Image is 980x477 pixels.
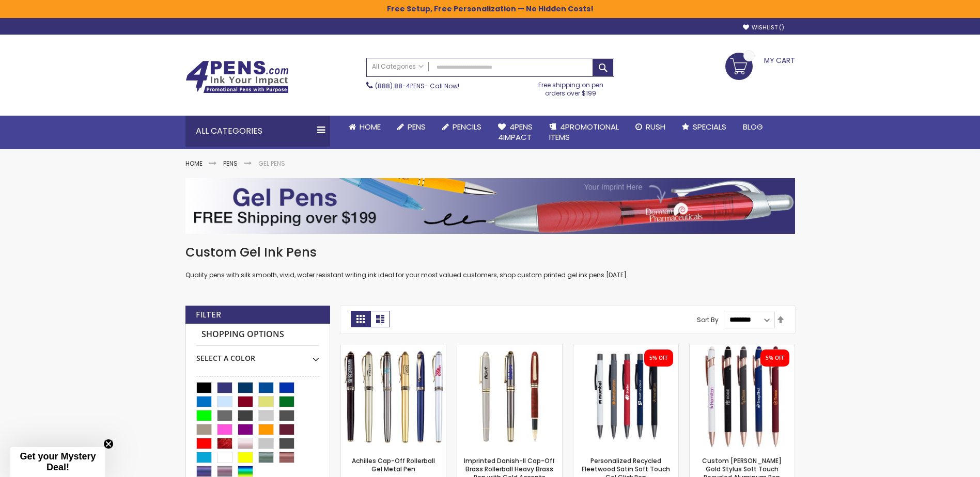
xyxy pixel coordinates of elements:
[185,159,203,168] a: Home
[185,244,795,280] div: Quality pens with silk smooth, vivid, water resistant writing ink ideal for your most valued cust...
[573,344,678,353] a: Personalized Recycled Fleetwood Satin Soft Touch Gel Click Pen
[735,116,771,138] a: Blog
[573,344,678,449] img: Personalized Recycled Fleetwood Satin Soft Touch Gel Click Pen
[196,324,319,346] strong: Shopping Options
[360,121,381,132] span: Home
[434,116,490,138] a: Pencils
[674,116,735,138] a: Specials
[549,121,619,142] span: 4PROMOTIONAL ITEMS
[340,116,389,138] a: Home
[372,62,424,71] span: All Categories
[20,451,96,472] span: Get your Mystery Deal!
[10,447,105,477] div: Get your Mystery Deal!Close teaser
[351,311,370,327] strong: Grid
[649,355,668,362] div: 5% OFF
[697,315,719,324] label: Sort By
[258,159,285,168] strong: Gel Pens
[103,439,114,449] button: Close teaser
[185,178,795,234] img: Gel Pens
[196,346,319,363] div: Select A Color
[498,121,533,142] span: 4Pens 4impact
[367,58,429,75] a: All Categories
[766,355,784,362] div: 5% OFF
[185,60,289,93] img: 4Pens Custom Pens and Promotional Products
[490,116,541,149] a: 4Pens4impact
[453,121,481,132] span: Pencils
[375,82,425,90] a: (888) 88-4PENS
[408,121,426,132] span: Pens
[185,116,330,147] div: All Categories
[527,77,614,98] div: Free shipping on pen orders over $199
[341,344,446,353] a: Achilles Cap-Off Rollerball Gel Metal Pen
[196,309,221,321] strong: Filter
[341,344,446,449] img: Achilles Cap-Off Rollerball Gel Metal Pen
[743,24,784,31] a: Wishlist
[693,121,726,132] span: Specials
[541,116,627,149] a: 4PROMOTIONALITEMS
[690,344,795,449] img: Custom Lexi Rose Gold Stylus Soft Touch Recycled Aluminum Pen
[185,244,795,261] h1: Custom Gel Ink Pens
[690,344,795,353] a: Custom Lexi Rose Gold Stylus Soft Touch Recycled Aluminum Pen
[352,456,435,473] a: Achilles Cap-Off Rollerball Gel Metal Pen
[457,344,562,449] img: Imprinted Danish-II Cap-Off Brass Rollerball Heavy Brass Pen with Gold Accents
[457,344,562,353] a: Imprinted Danish-II Cap-Off Brass Rollerball Heavy Brass Pen with Gold Accents
[646,121,665,132] span: Rush
[627,116,674,138] a: Rush
[375,82,459,90] span: - Call Now!
[223,159,238,168] a: Pens
[743,121,763,132] span: Blog
[389,116,434,138] a: Pens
